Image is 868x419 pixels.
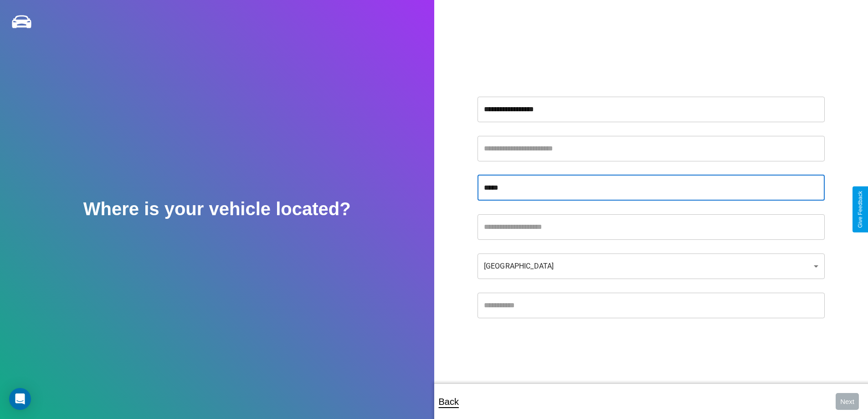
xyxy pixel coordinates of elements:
p: Back [439,393,459,410]
div: [GEOGRAPHIC_DATA] [478,253,825,279]
div: Give Feedback [857,191,863,228]
h2: Where is your vehicle located? [83,199,351,219]
button: Next [836,393,859,410]
div: Open Intercom Messenger [9,388,31,410]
